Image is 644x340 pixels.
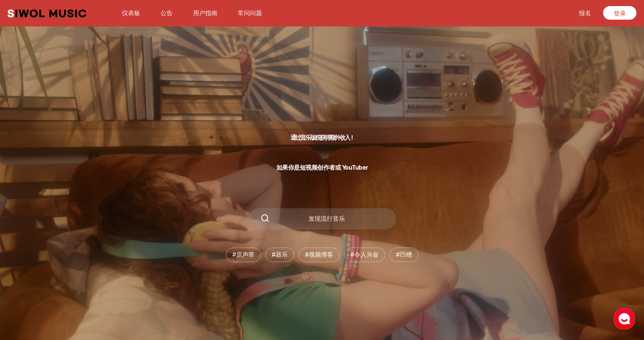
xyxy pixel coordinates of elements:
[276,251,288,258] font: 器乐
[189,5,222,21] a: 用户指南
[117,5,145,21] a: 仪表板
[400,251,412,258] font: 凹槽
[579,9,591,17] font: 报名
[351,251,354,258] font: #
[354,251,379,258] font: 令人兴奋
[305,251,309,258] font: #
[233,4,267,22] button: 常问问题
[276,164,368,171] font: 如果你是短视频创作者或 YouTuber
[614,10,626,17] font: 登录
[232,251,236,258] font: #
[290,134,354,141] font: 通过音乐版税获得额外收入！
[122,9,140,17] font: 仪表板
[161,9,173,17] font: 公告
[396,251,400,258] font: #
[603,6,636,20] a: 登录
[574,5,596,21] a: 报名
[272,251,276,258] font: #
[309,251,333,258] font: 视频博客
[156,5,177,21] a: 公告
[309,215,345,222] font: 发现流行音乐
[193,9,217,17] font: 用户指南
[238,9,262,17] font: 常问问题
[236,251,254,258] font: 原声带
